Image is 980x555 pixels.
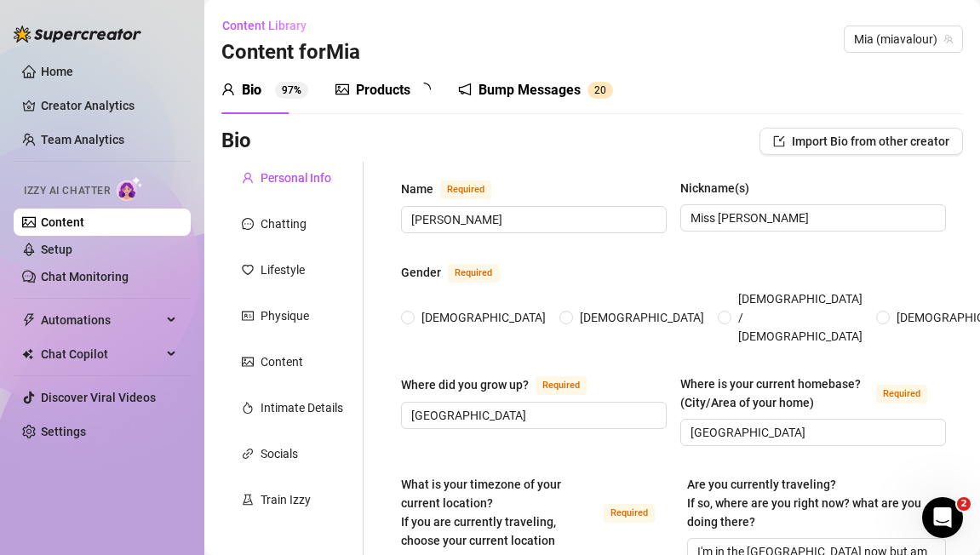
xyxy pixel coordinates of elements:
[242,310,254,322] span: idcard
[759,128,963,155] button: Import Bio from other creator
[242,172,254,184] span: user
[222,19,307,32] span: Content Library
[587,82,613,99] sup: 20
[41,215,84,229] a: Content
[943,34,954,44] span: team
[22,348,33,360] img: Chat Copilot
[24,183,110,199] span: Izzy AI Chatter
[261,444,298,463] div: Socials
[604,504,655,523] span: Required
[41,133,124,146] a: Team Analytics
[221,39,360,66] h3: Content for Mia
[573,308,711,327] span: [DEMOGRAPHIC_DATA]
[356,80,410,100] div: Products
[691,423,932,442] input: Where is your current homebase? (City/Area of your home)
[41,65,73,78] a: Home
[261,352,303,371] div: Content
[22,313,36,327] span: thunderbolt
[242,494,254,506] span: experiment
[876,385,927,403] span: Required
[221,128,251,155] h3: Bio
[687,478,921,529] span: Are you currently traveling? If so, where are you right now? what are you doing there?
[922,497,963,538] iframe: Intercom live chat
[221,12,320,39] button: Content Library
[680,179,761,197] label: Nickname(s)
[411,406,653,425] input: Where did you grow up?
[440,180,491,199] span: Required
[261,260,305,279] div: Lifestyle
[261,490,311,509] div: Train Izzy
[600,84,606,96] span: 0
[242,402,254,414] span: fire
[275,82,308,99] sup: 97%
[242,218,254,230] span: message
[261,398,343,417] div: Intimate Details
[415,81,433,98] span: loading
[773,135,785,147] span: import
[261,306,309,325] div: Physique
[401,262,518,283] label: Gender
[536,376,587,395] span: Required
[41,425,86,438] a: Settings
[680,375,869,412] div: Where is your current homebase? (City/Area of your home)
[401,263,441,282] div: Gender
[41,340,162,368] span: Chat Copilot
[401,180,433,198] div: Name
[411,210,653,229] input: Name
[41,391,156,404] a: Discover Viral Videos
[479,80,581,100] div: Bump Messages
[731,289,869,346] span: [DEMOGRAPHIC_DATA] / [DEMOGRAPHIC_DATA]
[261,169,331,187] div: Personal Info
[957,497,971,511] span: 2
[261,215,307,233] div: Chatting
[415,308,553,327] span: [DEMOGRAPHIC_DATA]
[14,26,141,43] img: logo-BBDzfeDw.svg
[401,375,605,395] label: Where did you grow up?
[335,83,349,96] span: picture
[117,176,143,201] img: AI Chatter
[41,306,162,334] span: Automations
[242,448,254,460] span: link
[691,209,932,227] input: Nickname(s)
[41,243,72,256] a: Setup
[41,92,177,119] a: Creator Analytics
[401,478,561,547] span: What is your timezone of your current location? If you are currently traveling, choose your curre...
[41,270,129,283] a: Chat Monitoring
[594,84,600,96] span: 2
[854,26,953,52] span: Mia (miavalour)
[448,264,499,283] span: Required
[792,134,949,148] span: Import Bio from other creator
[242,80,261,100] div: Bio
[401,179,510,199] label: Name
[221,83,235,96] span: user
[242,264,254,276] span: heart
[680,375,946,412] label: Where is your current homebase? (City/Area of your home)
[401,375,529,394] div: Where did you grow up?
[458,83,472,96] span: notification
[242,356,254,368] span: picture
[680,179,749,197] div: Nickname(s)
